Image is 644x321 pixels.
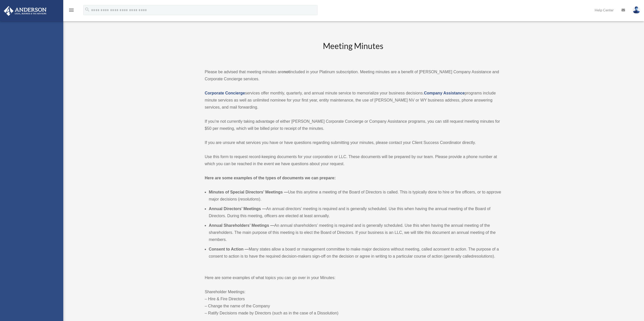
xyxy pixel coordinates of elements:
p: Shareholder Meetings: – Hire & Fire Directors – Change the name of the Company – Ratify Decisions... [205,288,501,317]
a: Corporate Concierge [205,91,245,95]
p: If you’re not currently taking advantage of either [PERSON_NAME] Corporate Concierge or Company A... [205,118,501,132]
img: User Pic [633,6,640,14]
em: consent to [435,247,454,251]
b: Annual Directors’ Meetings — [209,207,266,211]
em: resolutions [239,197,259,201]
strong: Here are some examples of the types of documents we can prepare: [205,176,336,180]
a: Company Assistance [424,91,465,95]
b: Minutes of Special Directors’ Meetings — [209,190,288,194]
p: If you are unsure what services you have or have questions regarding submitting your minutes, ple... [205,139,501,146]
li: Use this anytime a meeting of the Board of Directors is called. This is typically done to hire or... [209,189,501,203]
li: An annual directors’ meeting is required and is generally scheduled. Use this when having the ann... [209,205,501,219]
p: Here are some examples of what topics you can go over in your Minutes: [205,274,501,281]
p: Please be advised that meeting minutes are included in your Platinum subscription. Meeting minute... [205,68,501,83]
p: Use this form to request record-keeping documents for your corporation or LLC. These documents wi... [205,153,501,167]
strong: not [283,70,290,74]
em: action [455,247,466,251]
li: An annual shareholders’ meeting is required and is generally scheduled. Use this when having the ... [209,222,501,243]
b: Annual Shareholders’ Meetings — [209,223,274,228]
li: Many states allow a board or management committee to make major decisions without meeting, called... [209,246,501,260]
p: services offer monthly, quarterly, and annual minute service to memorialize your business decisio... [205,90,501,111]
em: resolutions [473,254,493,258]
b: Consent to Action — [209,247,249,251]
img: Anderson Advisors Platinum Portal [2,6,48,16]
h2: Meeting Minutes [205,40,501,61]
i: menu [68,7,74,13]
i: search [85,7,90,12]
a: menu [68,9,74,13]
